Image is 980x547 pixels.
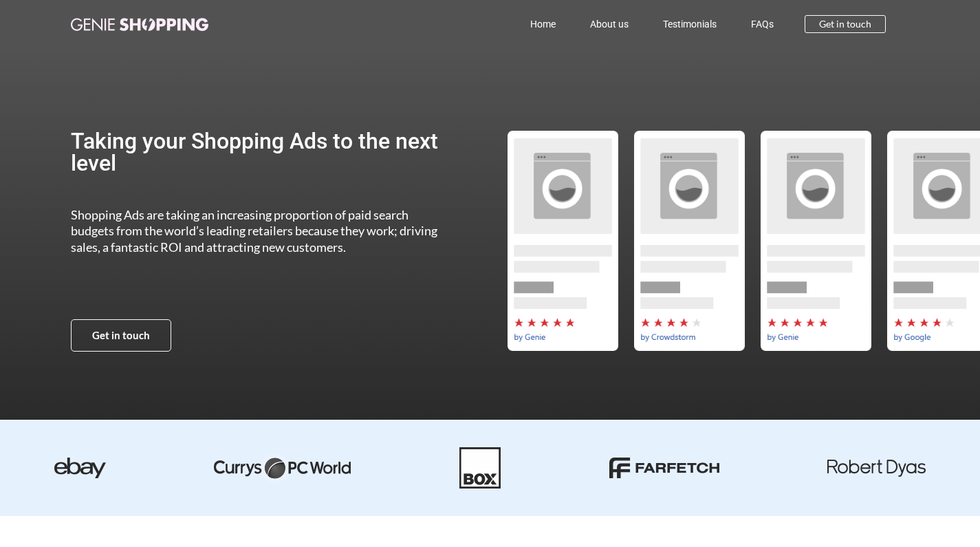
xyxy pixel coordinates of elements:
nav: Menu [269,8,792,40]
a: Home [513,8,573,40]
img: farfetch-01 [609,458,719,478]
img: ebay-dark [54,458,106,478]
a: Testimonials [646,8,734,40]
span: Get in touch [92,330,150,341]
img: genie-shopping-logo [71,18,208,31]
span: Get in touch [819,19,871,29]
div: by-genie [752,131,879,351]
a: FAQs [734,8,791,40]
a: Get in touch [71,319,171,352]
img: Box-01 [459,447,501,489]
span: Shopping Ads are taking an increasing proportion of paid search budgets from the world’s leading ... [71,207,437,255]
div: 1 / 5 [499,131,626,351]
h2: Taking your Shopping Ads to the next level [71,130,451,174]
img: robert dyas [827,460,926,477]
div: by-crowdstorm [626,131,752,351]
div: by-genie [499,131,626,351]
a: About us [573,8,646,40]
a: Get in touch [805,15,886,33]
div: 3 / 5 [752,131,879,351]
div: 2 / 5 [626,131,752,351]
